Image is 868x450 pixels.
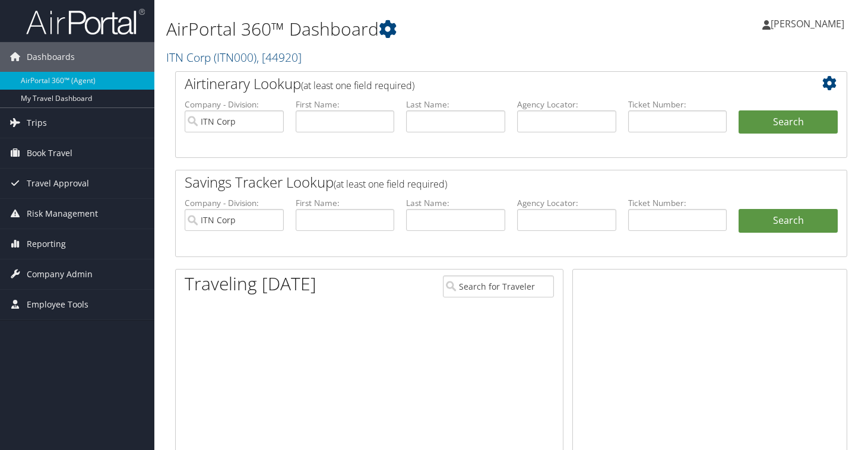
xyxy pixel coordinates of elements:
span: Trips [27,108,47,138]
a: [PERSON_NAME] [762,6,856,42]
span: Book Travel [27,138,72,168]
input: Search for Traveler [443,275,554,297]
span: ( ITN000 ) [214,49,256,65]
h1: AirPortal 360™ Dashboard [166,17,626,42]
span: (at least one field required) [301,79,414,92]
label: First Name: [296,197,395,209]
span: (at least one field required) [334,178,447,191]
h2: Airtinerary Lookup [185,74,782,94]
label: Company - Division: [185,99,284,110]
img: airportal-logo.png [26,8,145,36]
a: Search [739,209,838,233]
label: Ticket Number: [628,197,727,209]
label: Agency Locator: [517,99,616,110]
input: search accounts [185,209,284,231]
button: Search [739,110,838,134]
label: Agency Locator: [517,197,616,209]
span: Travel Approval [27,169,89,198]
label: Last Name: [406,99,505,110]
label: Last Name: [406,197,505,209]
h1: Traveling [DATE] [185,271,316,296]
span: Employee Tools [27,290,88,319]
span: Risk Management [27,199,98,229]
label: First Name: [296,99,395,110]
label: Ticket Number: [628,99,727,110]
a: ITN Corp [166,49,302,65]
label: Company - Division: [185,197,284,209]
span: [PERSON_NAME] [771,17,844,30]
span: Reporting [27,229,66,259]
h2: Savings Tracker Lookup [185,172,782,192]
span: , [ 44920 ] [256,49,302,65]
span: Dashboards [27,42,75,72]
span: Company Admin [27,259,93,289]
